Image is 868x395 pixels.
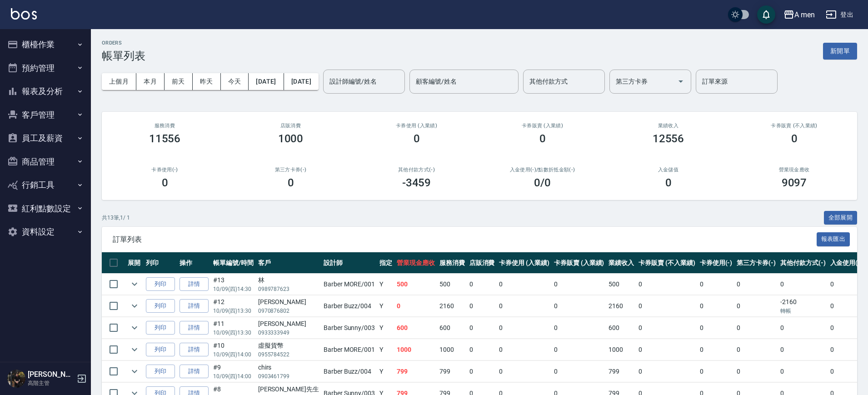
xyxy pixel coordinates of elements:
div: 林 [258,275,319,285]
td: 0 [497,361,552,382]
p: 10/09 (四) 14:00 [213,350,254,359]
button: [DATE] [249,73,284,90]
button: 列印 [146,277,175,291]
a: 詳情 [180,321,209,335]
th: 列印 [144,252,177,274]
h3: 9097 [782,176,807,189]
button: 今天 [221,73,249,90]
td: 0 [552,361,607,382]
td: Barber MORE /001 [321,339,377,360]
button: 報表匯出 [817,232,850,246]
button: 列印 [146,321,175,335]
td: 0 [698,317,735,339]
th: 店販消費 [467,252,497,274]
button: 昨天 [193,73,221,90]
th: 客戶 [256,252,321,274]
button: [DATE] [284,73,319,90]
td: 2160 [437,295,467,317]
h2: 第三方卡券(-) [239,167,343,173]
button: 商品管理 [4,150,87,174]
td: 0 [636,339,697,360]
button: 登出 [822,6,857,23]
td: 0 [734,317,778,339]
h3: 0 [665,176,672,189]
div: [PERSON_NAME] [258,319,319,329]
button: 員工及薪資 [4,126,87,150]
td: Barber MORE /001 [321,274,377,295]
h2: 業績收入 [616,123,720,129]
p: 0955784522 [258,350,319,359]
p: 轉帳 [780,307,826,315]
th: 操作 [177,252,211,274]
button: 行銷工具 [4,173,87,197]
div: A men [794,9,815,20]
td: #9 [211,361,256,382]
button: 上個月 [102,73,136,90]
button: 本月 [136,73,165,90]
td: 0 [828,295,865,317]
p: 0933333949 [258,329,319,337]
th: 帳單編號/時間 [211,252,256,274]
td: 1000 [606,339,636,360]
th: 卡券販賣 (不入業績) [636,252,697,274]
p: 0989787623 [258,285,319,293]
button: 報表及分析 [4,80,87,103]
th: 設計師 [321,252,377,274]
td: 0 [552,295,607,317]
h2: 卡券販賣 (不入業績) [742,123,846,129]
td: #11 [211,317,256,339]
img: Person [7,370,25,388]
td: 0 [828,361,865,382]
h2: 卡券使用 (入業績) [364,123,469,129]
td: 0 [698,295,735,317]
td: 0 [734,274,778,295]
td: 500 [437,274,467,295]
td: 0 [778,317,828,339]
h3: 12556 [653,132,684,145]
td: 600 [394,317,437,339]
button: expand row [128,365,141,378]
td: 0 [497,295,552,317]
h5: [PERSON_NAME] [28,370,74,379]
span: 訂單列表 [113,235,817,244]
h3: 0 [791,132,798,145]
h2: 卡券販賣 (入業績) [490,123,594,129]
h2: ORDERS [102,40,145,46]
td: 0 [467,295,497,317]
button: Open [673,74,688,89]
th: 其他付款方式(-) [778,252,828,274]
button: expand row [128,321,141,335]
td: 0 [467,339,497,360]
td: 0 [698,339,735,360]
h3: 服務消費 [113,123,217,129]
td: 0 [636,274,697,295]
h2: 入金儲值 [616,167,720,173]
td: 1000 [437,339,467,360]
td: 0 [698,274,735,295]
td: 0 [828,274,865,295]
p: 共 13 筆, 1 / 1 [102,214,130,222]
td: 2160 [606,295,636,317]
td: 0 [552,339,607,360]
button: 列印 [146,343,175,357]
td: Y [377,317,394,339]
th: 服務消費 [437,252,467,274]
div: [PERSON_NAME] [258,297,319,307]
p: 10/09 (四) 13:30 [213,329,254,337]
td: Y [377,361,394,382]
h3: 0 [162,176,168,189]
p: 10/09 (四) 13:30 [213,307,254,315]
td: Y [377,339,394,360]
h3: 11556 [149,132,181,145]
td: 0 [778,361,828,382]
td: 0 [497,317,552,339]
th: 營業現金應收 [394,252,437,274]
td: 500 [606,274,636,295]
button: 全部展開 [824,211,858,225]
button: expand row [128,277,141,291]
td: 0 [467,317,497,339]
td: 0 [734,295,778,317]
td: 799 [437,361,467,382]
h3: 0 [539,132,546,145]
h3: 1000 [278,132,304,145]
